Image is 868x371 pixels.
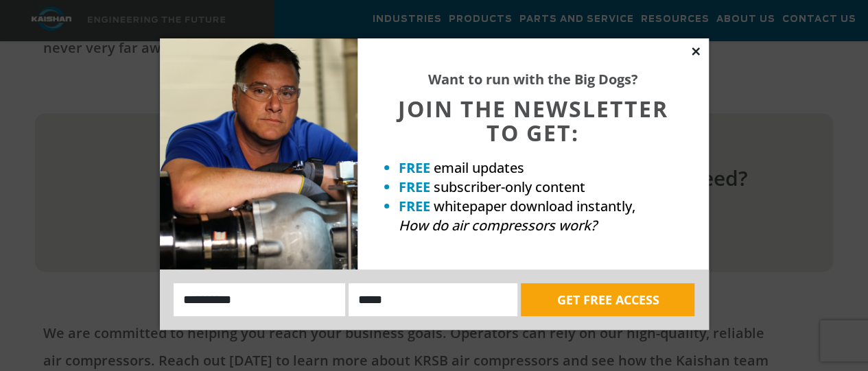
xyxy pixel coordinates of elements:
[428,70,638,88] strong: Want to run with the Big Dogs?
[398,94,668,147] span: JOIN THE NEWSLETTER TO GET:
[690,45,702,58] button: Close
[434,158,524,177] span: email updates
[521,283,694,316] button: GET FREE ACCESS
[399,197,430,215] strong: FREE
[434,197,635,215] span: whitepaper download instantly,
[349,283,517,316] input: Email
[174,283,346,316] input: Name:
[399,158,430,177] strong: FREE
[434,178,585,196] span: subscriber-only content
[399,216,597,235] em: How do air compressors work?
[399,178,430,196] strong: FREE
